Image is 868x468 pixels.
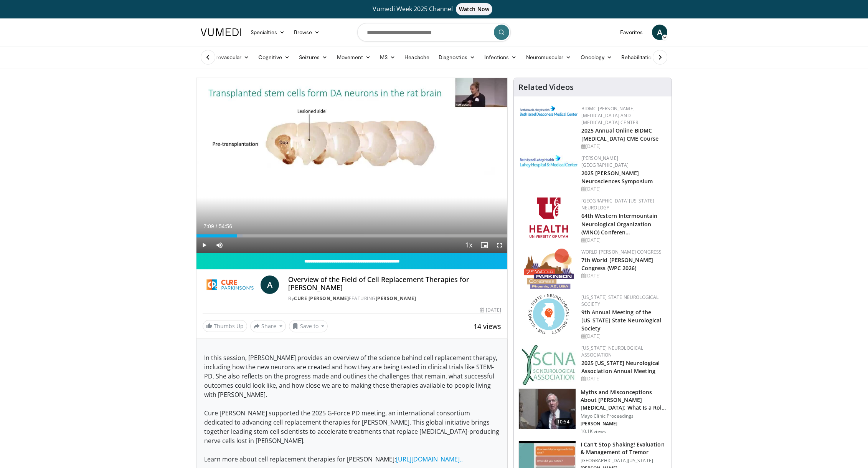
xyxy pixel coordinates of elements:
h3: I Can't Stop Shaking! Evaluation & Management of Tremor [581,441,667,456]
a: World [PERSON_NAME] Congress [581,249,662,255]
a: 9th Annual Meeting of the [US_STATE] State Neurological Society [581,309,662,332]
a: A [652,25,667,40]
a: Infections [480,50,521,65]
a: 10:54 Myths and Misconceptions About [PERSON_NAME][MEDICAL_DATA]: What Is a Role of … Mayo Clinic... [518,388,667,435]
a: Oncology [576,50,617,65]
p: [GEOGRAPHIC_DATA][US_STATE] [581,458,667,464]
a: Favorites [616,25,647,40]
p: Mayo Clinic Proceedings [581,413,667,419]
video-js: Video Player [196,78,507,253]
span: Cure [PERSON_NAME] supported the 2025 G-Force PD meeting, an international consortium dedicated t... [204,409,499,445]
span: / [216,223,217,229]
p: [PERSON_NAME] [581,421,667,427]
h3: Myths and Misconceptions About [PERSON_NAME][MEDICAL_DATA]: What Is a Role of … [581,388,667,412]
a: Neuromuscular [521,50,576,65]
a: 64th Western Intermountain Neurological Organization (WINO) Conferen… [581,212,658,236]
a: BIDMC [PERSON_NAME][MEDICAL_DATA] and [MEDICAL_DATA] Center [581,105,639,126]
div: [DATE] [581,143,665,150]
button: Enable picture-in-picture mode [477,237,492,253]
div: [DATE] [581,333,665,340]
img: f6362829-b0a3-407d-a044-59546adfd345.png.150x105_q85_autocrop_double_scale_upscale_version-0.2.png [530,197,568,238]
a: Specialties [246,25,289,40]
span: In this session, [PERSON_NAME] provides an overview of the science behind cell replacement therap... [204,353,497,399]
a: [US_STATE] State Neurological Society [581,294,659,307]
span: 14 views [474,322,501,331]
a: Thumbs Up [203,320,247,332]
img: Cure Parkinson's [203,275,257,294]
img: 16fe1da8-a9a0-4f15-bd45-1dd1acf19c34.png.150x105_q85_autocrop_double_scale_upscale_version-0.2.png [524,249,574,289]
span: 10:54 [554,418,573,426]
h4: Related Videos [518,83,574,92]
img: 71a8b48c-8850-4916-bbdd-e2f3ccf11ef9.png.150x105_q85_autocrop_double_scale_upscale_version-0.2.png [528,294,569,334]
div: Progress Bar [196,234,507,237]
a: [GEOGRAPHIC_DATA][US_STATE] Neurology [581,197,655,211]
h4: Overview of the Field of Cell Replacement Therapies for [PERSON_NAME] [288,275,501,292]
a: Rehabilitation [617,50,659,65]
a: Movement [332,50,376,65]
div: [DATE] [581,237,665,244]
img: c96b19ec-a48b-46a9-9095-935f19585444.png.150x105_q85_autocrop_double_scale_upscale_version-0.2.png [520,106,578,116]
a: 7th World [PERSON_NAME] Congress (WPC 2026) [581,256,653,272]
button: Share [250,320,286,332]
p: 10.1K views [581,428,606,435]
div: [DATE] [581,186,665,193]
a: [PERSON_NAME] [376,295,416,302]
a: Vumedi Week 2025 ChannelWatch Now [202,3,666,15]
button: Mute [212,237,227,253]
span: Watch Now [456,3,492,15]
span: 54:56 [219,223,232,229]
a: [PERSON_NAME][GEOGRAPHIC_DATA] [581,155,629,168]
img: e7977282-282c-4444-820d-7cc2733560fd.jpg.150x105_q85_autocrop_double_scale_upscale_version-0.2.jpg [520,155,578,168]
img: VuMedi Logo [201,28,241,36]
div: By FEATURING [288,295,501,302]
a: Seizures [294,50,332,65]
img: b123db18-9392-45ae-ad1d-42c3758a27aa.jpg.150x105_q85_autocrop_double_scale_upscale_version-0.2.jpg [521,345,576,385]
a: Cure [PERSON_NAME] [294,295,349,302]
img: dd4ea4d2-548e-40e2-8487-b77733a70694.150x105_q85_crop-smart_upscale.jpg [519,389,576,429]
a: [US_STATE] Neurological Association [581,345,644,358]
a: 2025 Annual Online BIDMC [MEDICAL_DATA] CME Course [581,127,659,142]
div: [DATE] [480,307,501,314]
a: MS [375,50,400,65]
input: Search topics, interventions [357,23,511,41]
a: Headache [400,50,434,65]
button: Play [196,237,212,253]
a: A [261,275,279,294]
button: Save to [289,320,328,332]
a: Browse [289,25,325,40]
button: Fullscreen [492,237,507,253]
a: Cognitive [254,50,294,65]
a: Cerebrovascular [196,50,254,65]
span: 7:09 [203,223,214,229]
div: [DATE] [581,272,665,279]
span: Vumedi Week 2025 Channel [373,5,495,13]
span: Learn more about cell replacement therapies for [PERSON_NAME]: [204,455,396,463]
a: 2025 [US_STATE] Neurological Association Annual Meeting [581,359,660,375]
div: [DATE] [581,375,665,382]
a: 2025 [PERSON_NAME] Neurosciences Symposium [581,169,653,185]
a: [URL][DOMAIN_NAME].. [396,455,463,463]
button: Playback Rate [461,237,477,253]
a: Diagnostics [434,50,480,65]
